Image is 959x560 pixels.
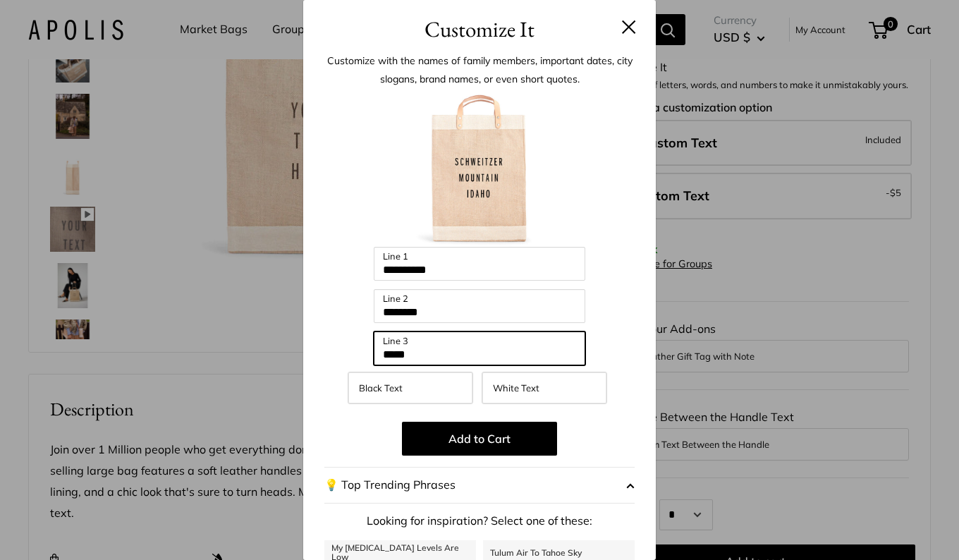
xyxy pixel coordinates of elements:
label: White Text [482,372,607,404]
span: Black Text [359,382,403,394]
p: Looking for inspiration? Select one of these: [324,511,635,532]
iframe: Sign Up via Text for Offers [11,506,151,549]
button: Add to Cart [402,422,557,456]
p: Customize with the names of family members, important dates, city slogans, brand names, or even s... [324,51,635,88]
img: customizer-prod [402,92,557,247]
h3: Customize It [324,13,635,46]
label: Black Text [348,372,473,404]
button: 💡 Top Trending Phrases [324,467,635,504]
span: White Text [493,382,539,394]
